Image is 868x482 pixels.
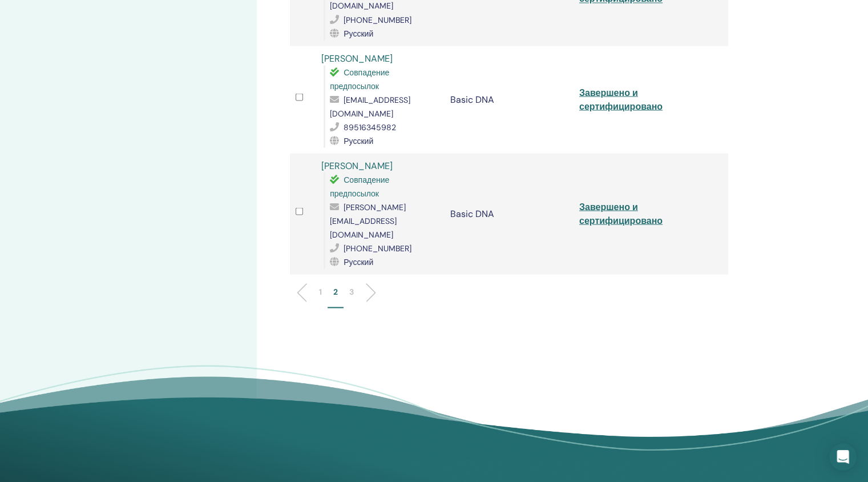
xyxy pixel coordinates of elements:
span: Русский [344,256,373,267]
p: 2 [333,286,338,298]
a: Завершено и сертифицировано [579,86,663,112]
span: Русский [344,28,373,38]
span: [EMAIL_ADDRESS][DOMAIN_NAME] [330,94,410,118]
span: Совпадение предпосылок [330,174,389,198]
a: [PERSON_NAME] [321,52,393,64]
span: [PHONE_NUMBER] [344,14,411,25]
span: [PHONE_NUMBER] [344,243,411,253]
span: Русский [344,135,373,146]
p: 1 [319,286,322,298]
a: [PERSON_NAME] [321,159,393,171]
span: 89516345982 [344,122,396,132]
td: Basic DNA [445,153,574,274]
span: [PERSON_NAME][EMAIL_ADDRESS][DOMAIN_NAME] [330,202,406,239]
span: Совпадение предпосылок [330,67,389,91]
div: Open Intercom Messenger [829,443,857,471]
a: Завершено и сертифицировано [579,200,663,226]
p: 3 [349,286,354,298]
td: Basic DNA [445,46,574,153]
